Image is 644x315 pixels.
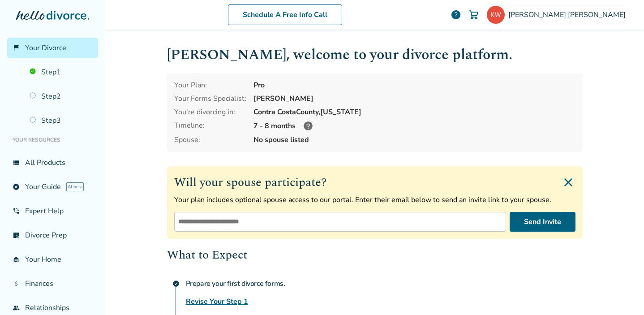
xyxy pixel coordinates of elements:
div: Timeline: [174,121,246,131]
div: You're divorcing in: [174,107,246,117]
button: Send Invite [510,212,575,232]
iframe: Chat Widget [599,272,644,315]
li: Your Resources [7,131,98,149]
span: check_circle [172,280,180,287]
h1: [PERSON_NAME] , welcome to your divorce platform. [167,44,583,66]
span: phone_in_talk [13,207,20,215]
div: Your Plan: [174,80,246,90]
a: exploreYour GuideAI beta [7,177,98,197]
h4: Prepare your first divorce forms. [186,275,583,293]
span: Spouse: [174,135,246,145]
a: Step1 [24,62,98,82]
a: list_alt_checkDivorce Prep [7,225,98,246]
span: No spouse listed [253,135,575,145]
a: flag_2Your Divorce [7,38,98,58]
a: garage_homeYour Home [7,249,98,270]
div: Your Forms Specialist: [174,94,246,104]
div: Pro [253,80,575,90]
span: view_list [13,159,20,166]
div: Contra Costa County, [US_STATE] [253,107,575,117]
a: attach_moneyFinances [7,273,98,294]
span: list_alt_check [13,232,20,239]
h2: Will your spouse participate? [174,173,575,191]
a: phone_in_talkExpert Help [7,201,98,221]
img: kemarie318@gmail.com [487,6,505,24]
span: AI beta [66,182,84,191]
span: group [13,304,20,311]
a: help [451,9,461,20]
h2: What to Expect [167,246,583,264]
img: Cart [468,9,479,20]
img: Close invite form [561,175,575,190]
span: [PERSON_NAME] [PERSON_NAME] [508,10,629,20]
a: Revise Your Step 1 [186,296,248,307]
span: garage_home [13,256,20,263]
a: Step2 [24,86,98,107]
span: flag_2 [13,44,20,52]
span: explore [13,183,20,190]
a: Step3 [24,110,98,131]
a: view_listAll Products [7,152,98,173]
a: Schedule A Free Info Call [228,4,342,25]
span: attach_money [13,280,20,287]
div: [PERSON_NAME] [253,94,575,104]
p: Your plan includes optional spouse access to our portal. Enter their email below to send an invit... [174,195,575,205]
div: 7 - 8 months [253,121,575,131]
span: Your Divorce [25,43,66,53]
